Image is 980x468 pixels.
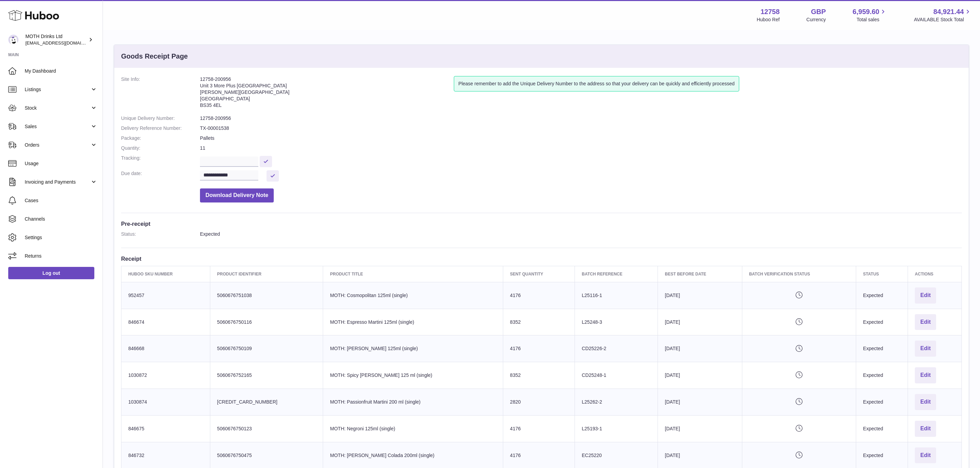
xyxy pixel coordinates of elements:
[25,197,97,204] span: Cases
[742,266,856,282] th: Batch Verification Status
[856,389,908,416] td: Expected
[121,255,962,262] h3: Receipt
[121,170,200,182] dt: Due date:
[915,367,936,383] button: Edit
[210,335,323,362] td: 5060676750109
[121,135,200,141] dt: Package:
[914,16,972,23] span: AVAILABLE Stock Total
[25,234,97,241] span: Settings
[575,266,658,282] th: Batch Reference
[121,155,200,167] dt: Tracking:
[121,231,200,237] dt: Status:
[575,415,658,442] td: L25193-1
[915,341,936,357] button: Edit
[856,266,908,282] th: Status
[200,231,962,237] dd: Expected
[915,447,936,464] button: Edit
[25,105,90,111] span: Stock
[454,76,739,91] div: Please remember to add the Unique Delivery Number to the address so that your delivery can be qui...
[575,362,658,389] td: CD25248-1
[575,389,658,416] td: L25262-2
[121,115,200,122] dt: Unique Delivery Number:
[121,309,210,335] td: 846674
[760,7,780,16] strong: 12758
[856,415,908,442] td: Expected
[853,7,887,23] a: 6,959.60 Total sales
[323,362,503,389] td: MOTH: Spicy [PERSON_NAME] 125 ml (single)
[806,16,826,23] div: Currency
[210,309,323,335] td: 5060676750116
[503,362,575,389] td: 8352
[121,282,210,309] td: 952457
[210,362,323,389] td: 5060676752165
[658,389,742,416] td: [DATE]
[210,415,323,442] td: 5060676750123
[121,52,188,61] h3: Goods Receipt Page
[503,266,575,282] th: Sent Quantity
[121,76,200,112] dt: Site Info:
[121,145,200,151] dt: Quantity:
[658,309,742,335] td: [DATE]
[25,160,97,167] span: Usage
[25,142,90,148] span: Orders
[503,309,575,335] td: 8352
[503,282,575,309] td: 4176
[8,35,19,45] img: internalAdmin-12758@internal.huboo.com
[323,389,503,416] td: MOTH: Passionfruit Martini 200 ml (single)
[121,415,210,442] td: 846675
[915,287,936,304] button: Edit
[25,253,97,259] span: Returns
[121,335,210,362] td: 846668
[915,394,936,410] button: Edit
[857,16,887,23] span: Total sales
[200,188,274,202] button: Download Delivery Note
[121,125,200,132] dt: Delivery Reference Number:
[856,335,908,362] td: Expected
[323,335,503,362] td: MOTH: [PERSON_NAME] 125ml (single)
[914,7,972,23] a: 84,921.44 AVAILABLE Stock Total
[658,362,742,389] td: [DATE]
[856,309,908,335] td: Expected
[200,135,962,141] dd: Pallets
[25,68,97,74] span: My Dashboard
[933,7,964,16] span: 84,921.44
[323,282,503,309] td: MOTH: Cosmopolitan 125ml (single)
[856,362,908,389] td: Expected
[25,33,87,46] div: MOTH Drinks Ltd
[658,282,742,309] td: [DATE]
[323,266,503,282] th: Product title
[200,115,962,122] dd: 12758-200956
[121,362,210,389] td: 1030872
[121,389,210,416] td: 1030874
[658,266,742,282] th: Best Before Date
[757,16,780,23] div: Huboo Ref
[915,314,936,330] button: Edit
[25,179,90,185] span: Invoicing and Payments
[658,335,742,362] td: [DATE]
[25,40,101,46] span: [EMAIL_ADDRESS][DOMAIN_NAME]
[915,421,936,437] button: Edit
[908,266,962,282] th: Actions
[121,266,210,282] th: Huboo SKU Number
[121,220,962,227] h3: Pre-receipt
[210,282,323,309] td: 5060676751038
[503,335,575,362] td: 4176
[200,76,454,112] address: 12758-200956 Unit 3 More Plus [GEOGRAPHIC_DATA] [PERSON_NAME][GEOGRAPHIC_DATA] [GEOGRAPHIC_DATA] ...
[323,309,503,335] td: MOTH: Espresso Martini 125ml (single)
[575,282,658,309] td: L25116-1
[210,389,323,416] td: [CREDIT_CARD_NUMBER]
[8,267,94,279] a: Log out
[853,7,879,16] span: 6,959.60
[856,282,908,309] td: Expected
[200,145,962,151] dd: 11
[25,86,90,93] span: Listings
[658,415,742,442] td: [DATE]
[503,389,575,416] td: 2820
[25,216,97,222] span: Channels
[503,415,575,442] td: 4176
[210,266,323,282] th: Product Identifier
[25,123,90,130] span: Sales
[323,415,503,442] td: MOTH: Negroni 125ml (single)
[575,335,658,362] td: CD25226-2
[200,125,962,132] dd: TX-00001538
